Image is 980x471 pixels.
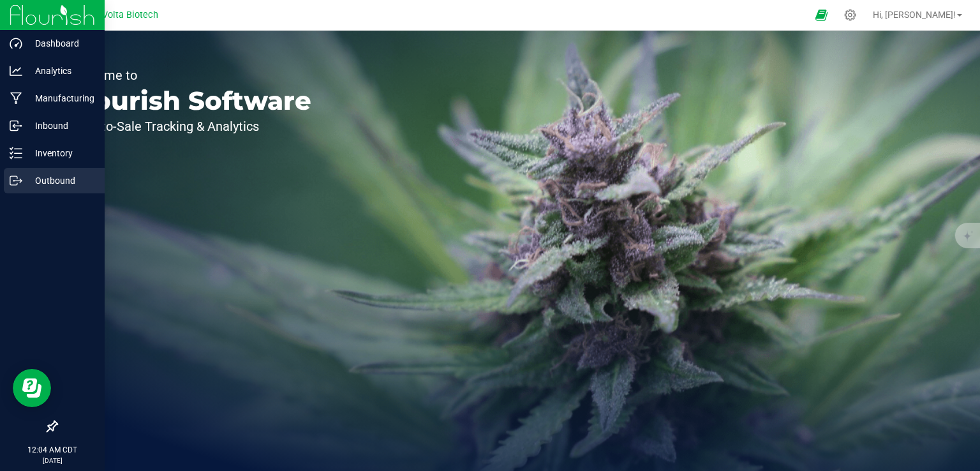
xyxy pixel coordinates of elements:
[10,64,22,77] inline-svg: Analytics
[10,37,22,50] inline-svg: Dashboard
[22,63,99,78] p: Analytics
[22,173,99,188] p: Outbound
[873,10,956,20] span: Hi, [PERSON_NAME]!
[22,36,99,51] p: Dashboard
[22,91,99,106] p: Manufacturing
[10,92,22,105] inline-svg: Manufacturing
[69,120,311,133] p: Seed-to-Sale Tracking & Analytics
[22,146,99,161] p: Inventory
[6,456,99,465] p: [DATE]
[10,174,22,187] inline-svg: Outbound
[69,88,311,114] p: Flourish Software
[807,3,836,27] span: Open Ecommerce Menu
[10,147,22,160] inline-svg: Inventory
[22,118,99,133] p: Inbound
[6,444,99,456] p: 12:04 AM CDT
[102,10,158,20] span: Volta Biotech
[842,9,858,21] div: Manage settings
[13,369,51,407] iframe: Resource center
[69,69,311,82] p: Welcome to
[10,119,22,132] inline-svg: Inbound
